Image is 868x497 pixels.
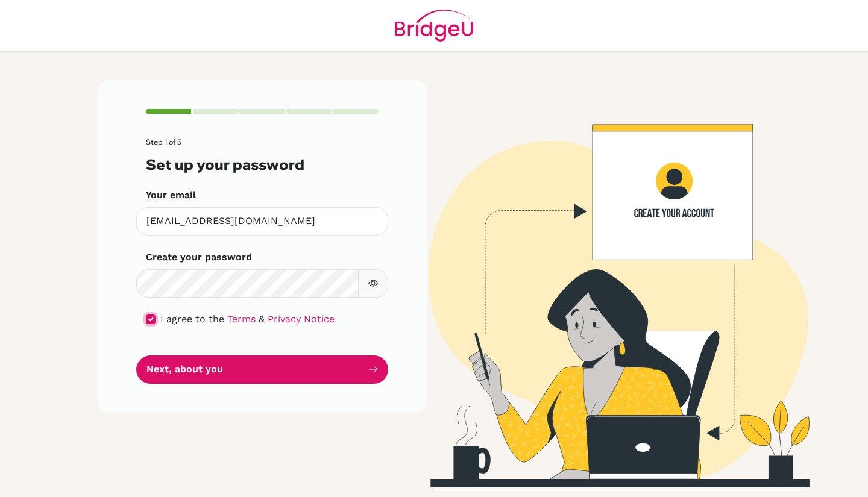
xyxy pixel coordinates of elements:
button: Next, about you [136,355,388,384]
span: & [259,313,265,325]
h3: Set up your password [146,156,379,173]
a: Privacy Notice [268,313,335,325]
span: Step 1 of 5 [146,137,181,146]
a: Terms [227,313,256,325]
input: Insert your email* [136,207,388,236]
label: Create your password [146,250,252,264]
span: I agree to the [160,313,224,325]
label: Your email [146,188,196,202]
